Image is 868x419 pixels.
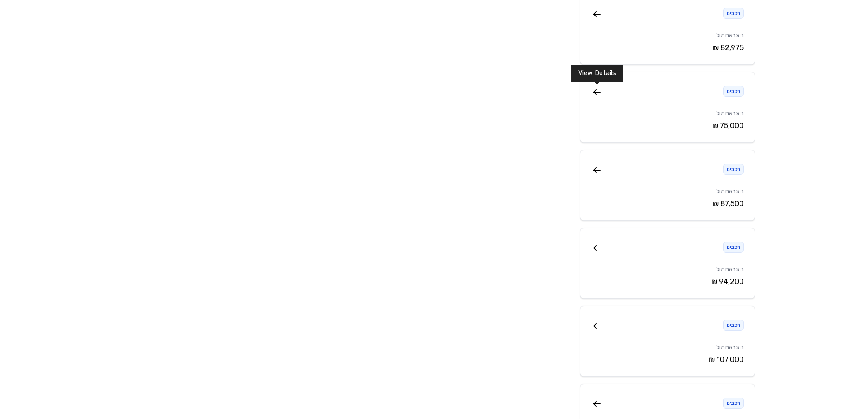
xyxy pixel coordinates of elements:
[591,42,744,53] div: ‏82,975 ‏₪
[716,343,744,351] span: נוצר אתמול
[723,86,744,97] div: רכבים
[591,120,744,131] div: ‏75,000 ‏₪
[723,8,744,19] div: רכבים
[723,242,744,253] div: רכבים
[723,320,744,331] div: רכבים
[723,398,744,409] div: רכבים
[591,198,744,209] div: ‏87,500 ‏₪
[716,31,744,39] span: נוצר אתמול
[723,164,744,175] div: רכבים
[716,187,744,195] span: נוצר אתמול
[716,109,744,117] span: נוצר אתמול
[591,276,744,287] div: ‏94,200 ‏₪
[716,265,744,273] span: נוצר אתמול
[591,354,744,365] div: ‏107,000 ‏₪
